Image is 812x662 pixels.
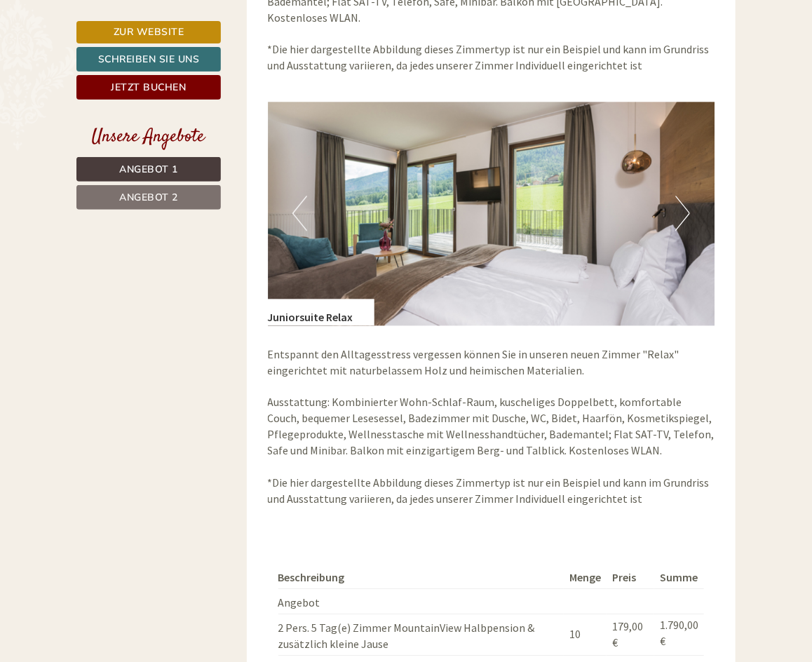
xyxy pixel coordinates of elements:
td: 10 [564,614,607,656]
span: 179,00 € [612,619,643,649]
div: [DATE] [198,11,249,34]
td: Angebot [278,589,564,614]
th: Menge [564,567,607,588]
div: Unsere Angebote [76,124,221,150]
span: Angebot 2 [119,191,178,204]
th: Beschreibung [278,567,564,588]
div: Guten Tag, wie können wir Ihnen helfen? [224,38,437,81]
button: Senden [363,370,447,394]
div: Sie [231,41,426,52]
td: 1.790,00 € [654,614,704,656]
small: 14:00 [231,68,426,78]
div: Juniorsuite Relax [268,299,374,325]
th: Summe [654,567,704,588]
a: Schreiben Sie uns [76,47,221,72]
span: Angebot 1 [119,163,178,176]
a: Zur Website [76,21,221,43]
p: Entspannt den Alltagesstress vergessen können Sie in unseren neuen Zimmer "Relax" eingerichtet mi... [268,346,715,506]
td: 2 Pers. 5 Tag(e) Zimmer MountainView Halbpension & zusätzlich kleine Jause [278,614,564,656]
th: Preis [607,567,654,588]
img: image [268,102,715,325]
button: Previous [292,196,307,231]
a: Jetzt buchen [76,75,221,100]
button: Next [675,196,690,231]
